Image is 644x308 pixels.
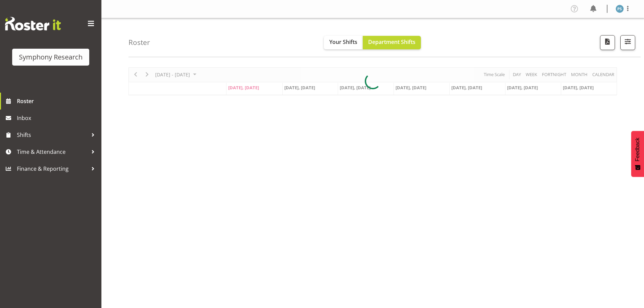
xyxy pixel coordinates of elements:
[635,138,641,161] span: Feedback
[620,35,635,50] button: Filter Shifts
[616,5,624,13] img: paul-s-stoneham1982.jpg
[363,36,421,49] button: Department Shifts
[17,130,88,140] span: Shifts
[17,113,98,123] span: Inbox
[17,96,98,106] span: Roster
[17,147,88,157] span: Time & Attendance
[631,131,644,177] button: Feedback - Show survey
[17,164,88,174] span: Finance & Reporting
[324,36,363,49] button: Your Shifts
[5,17,61,30] img: Rosterit website logo
[600,35,615,50] button: Download a PDF of the roster according to the set date range.
[329,38,357,46] span: Your Shifts
[19,52,82,62] div: Symphony Research
[368,38,415,46] span: Department Shifts
[128,39,150,46] h4: Roster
